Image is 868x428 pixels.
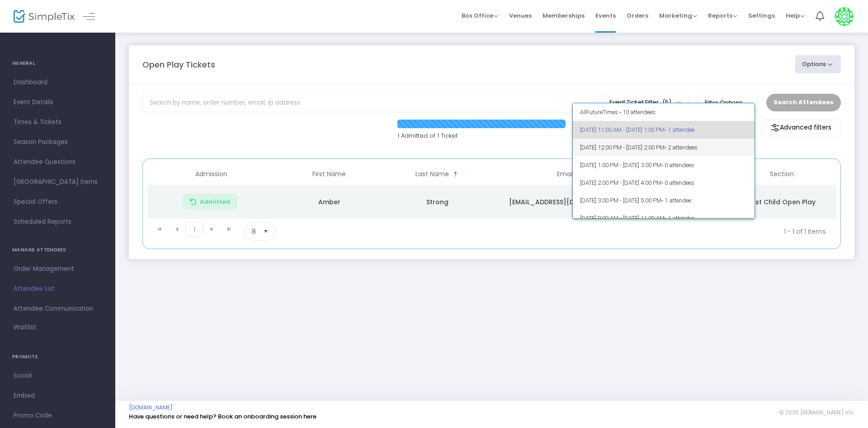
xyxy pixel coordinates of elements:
[580,156,748,174] span: [DATE] 1:00 PM - [DATE] 3:00 PM
[580,139,748,156] span: [DATE] 12:00 PM - [DATE] 2:00 PM
[580,103,748,121] span: All Future Times • 10 attendees
[580,192,748,209] span: [DATE] 3:00 PM - [DATE] 5:00 PM
[661,162,694,168] span: • 0 attendees
[580,174,748,192] span: [DATE] 2:00 PM - [DATE] 4:00 PM
[661,179,694,186] span: • 0 attendees
[580,209,748,227] span: [DATE] 9:00 AM - [DATE] 11:00 AM
[665,126,694,133] span: • 1 attendee
[665,215,694,221] span: • 1 attendee
[665,144,698,151] span: • 2 attendees
[661,197,691,204] span: • 1 attendee
[580,121,748,139] span: [DATE] 11:00 AM - [DATE] 1:00 PM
